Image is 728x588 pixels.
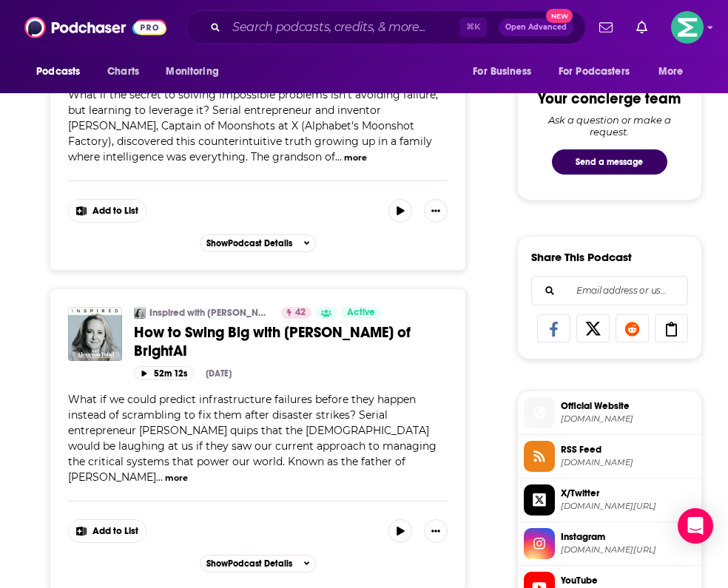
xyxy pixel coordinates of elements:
button: open menu [462,58,550,86]
a: Share on Reddit [616,314,649,342]
button: open menu [549,58,651,86]
span: X/Twitter [561,487,695,500]
span: Open Advanced [505,24,567,31]
span: More [658,61,684,82]
input: Email address or username... [544,277,675,305]
span: Add to List [92,526,138,537]
span: For Business [473,61,531,82]
a: Show notifications dropdown [630,15,653,40]
span: 42 [295,305,306,320]
a: Share on Facebook [537,314,570,342]
button: open menu [648,58,702,86]
span: instagram.com/inspiredcapital [561,544,695,555]
span: ... [156,470,163,484]
span: twitter.com/alexavontobel [561,501,695,512]
span: Logged in as LKassela [671,11,704,44]
a: Share on X/Twitter [576,314,610,342]
div: Ask a question or make a request. [531,114,688,138]
span: YouTube [561,574,695,587]
input: Search podcasts, credits, & more... [226,16,459,39]
span: Add to List [92,206,138,217]
button: Show profile menu [671,11,704,44]
button: Open AdvancedNew [499,18,573,36]
a: RSS Feed[DOMAIN_NAME] [524,441,695,472]
div: Search followers [531,276,688,305]
a: Copy Link [655,314,688,342]
span: Podcasts [36,61,80,82]
span: What if we could predict infrastructure failures before they happen instead of scrambling to fix ... [68,393,437,484]
button: open menu [26,58,99,86]
a: X/Twitter[DOMAIN_NAME][URL] [524,484,695,516]
a: Inspired with [PERSON_NAME] [149,307,272,319]
span: Instagram [561,530,695,544]
img: Inspired with Alexa von Tobel [134,307,146,319]
a: How to Swing Big with [PERSON_NAME] of BrightAI [134,323,448,360]
span: Monitoring [166,61,218,82]
button: Show More Button [424,519,448,543]
button: 52m 12s [134,366,194,380]
div: Your concierge team [538,89,681,108]
a: Charts [98,58,148,86]
img: Podchaser - Follow, Share and Rate Podcasts [24,13,166,41]
button: Send a message [552,149,667,175]
button: more [344,152,367,164]
span: What if the secret to solving impossible problems isn't avoiding failure, but learning to leverag... [68,88,438,163]
button: more [165,472,188,484]
img: User Profile [671,11,704,44]
span: Official Website [561,399,695,413]
span: Show Podcast Details [206,238,292,249]
div: Search podcasts, credits, & more... [186,10,586,44]
h3: Share This Podcast [531,250,632,264]
span: ⌘ K [459,18,487,37]
span: Show Podcast Details [206,558,292,569]
span: New [546,9,573,23]
a: Active [341,307,381,319]
button: ShowPodcast Details [200,555,317,572]
div: [DATE] [206,368,232,379]
span: inspiredcapital.com [561,413,695,425]
span: How to Swing Big with [PERSON_NAME] of BrightAI [134,323,411,360]
span: ... [335,150,342,163]
button: Show More Button [424,199,448,223]
span: For Podcasters [559,61,630,82]
a: Instagram[DOMAIN_NAME][URL] [524,528,695,559]
button: open menu [155,58,237,86]
a: 42 [281,307,311,319]
a: Official Website[DOMAIN_NAME] [524,397,695,428]
a: Show notifications dropdown [593,15,619,40]
button: Show More Button [69,200,146,222]
span: feeds.megaphone.fm [561,457,695,468]
span: RSS Feed [561,443,695,456]
button: Show More Button [69,520,146,542]
img: How to Swing Big with Alex Hawkinson of BrightAI [68,307,122,361]
button: ShowPodcast Details [200,234,317,252]
span: Charts [107,61,139,82]
div: Open Intercom Messenger [678,508,713,544]
span: Active [347,305,375,320]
